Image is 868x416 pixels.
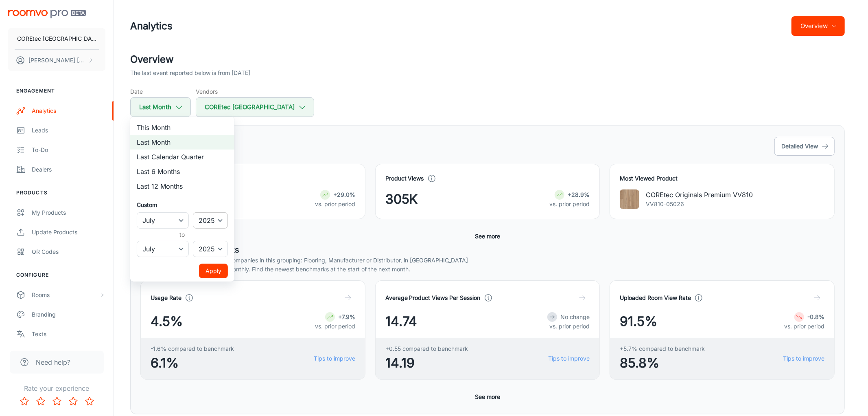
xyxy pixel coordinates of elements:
[130,179,234,194] li: Last 12 Months
[130,135,234,150] li: Last Month
[130,150,234,164] li: Last Calendar Quarter
[130,120,234,135] li: This Month
[130,164,234,179] li: Last 6 Months
[138,230,226,239] h6: to
[199,264,228,278] button: Apply
[137,200,228,209] h6: Custom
